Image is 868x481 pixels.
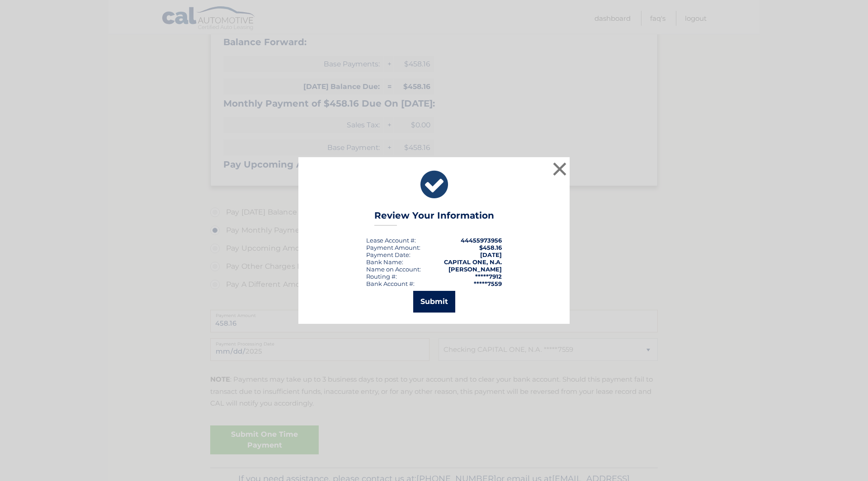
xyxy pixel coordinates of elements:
button: × [551,160,569,178]
span: $458.16 [479,244,502,251]
div: Name on Account: [366,266,421,273]
div: Payment Amount: [366,244,420,251]
div: Lease Account #: [366,237,416,244]
span: Payment Date [366,251,409,258]
strong: CAPITAL ONE, N.A. [444,258,502,266]
div: Bank Name: [366,258,403,266]
strong: [PERSON_NAME] [448,266,502,273]
div: Routing #: [366,273,397,280]
button: Submit [413,291,455,313]
strong: 44455973956 [461,237,502,244]
div: Bank Account #: [366,280,415,287]
div: : [366,251,410,258]
h3: Review Your Information [374,210,494,226]
span: [DATE] [480,251,502,258]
